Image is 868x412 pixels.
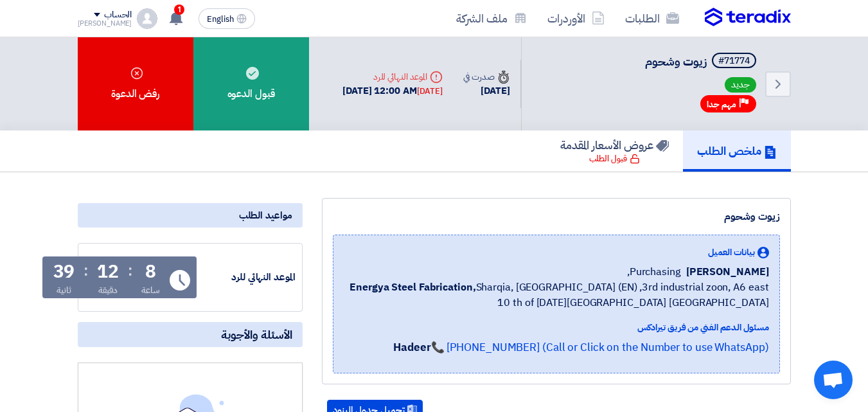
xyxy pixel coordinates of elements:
a: ملخص الطلب [683,130,791,172]
span: Sharqia, [GEOGRAPHIC_DATA] (EN) ,3rd industrial zoon, A6 east 10 th of [DATE][GEOGRAPHIC_DATA] [G... [344,280,769,310]
a: الأوردرات [537,3,615,33]
span: زيوت وشحوم [645,53,707,70]
strong: Hadeer [393,339,430,355]
span: [PERSON_NAME] [686,264,769,280]
a: 📞 [PHONE_NUMBER] (Call or Click on the Number to use WhatsApp) [431,339,769,355]
span: Purchasing, [627,264,681,280]
img: Teradix logo [705,8,791,27]
div: #71774 [718,57,750,66]
a: ملف الشركة [446,3,537,33]
div: قبول الدعوه [193,37,309,130]
div: 12 [97,263,119,281]
div: مواعيد الطلب [78,203,303,228]
span: بيانات العميل [708,246,755,259]
div: [DATE] [417,85,443,98]
div: 8 [145,263,156,281]
div: صدرت في [463,70,509,84]
h5: عروض الأسعار المقدمة [560,138,669,152]
span: مهم جدا [707,98,736,111]
button: English [199,8,255,29]
h5: زيوت وشحوم [645,53,759,71]
div: دقيقة [98,283,118,297]
img: profile_test.png [137,8,157,29]
div: رفض الدعوة [78,37,193,130]
div: : [84,259,88,282]
div: ساعة [141,283,160,297]
div: ثانية [57,283,71,297]
div: الموعد النهائي للرد [342,70,443,84]
b: Energya Steel Fabrication, [350,280,475,295]
div: دردشة مفتوحة [814,361,853,399]
div: قبول الطلب [589,152,640,165]
div: مسئول الدعم الفني من فريق تيرادكس [344,321,769,334]
div: [PERSON_NAME] [78,20,132,27]
h5: ملخص الطلب [697,143,777,158]
span: 1 [174,4,184,15]
div: الموعد النهائي للرد [199,270,296,285]
div: [DATE] 12:00 AM [342,84,443,98]
span: English [207,15,234,24]
div: زيوت وشحوم [333,209,780,224]
div: الحساب [104,10,132,21]
a: الطلبات [615,3,689,33]
a: عروض الأسعار المقدمة قبول الطلب [546,130,683,172]
div: : [128,259,132,282]
span: الأسئلة والأجوبة [221,327,292,342]
div: [DATE] [463,84,509,98]
span: جديد [725,77,756,93]
div: 39 [53,263,75,281]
